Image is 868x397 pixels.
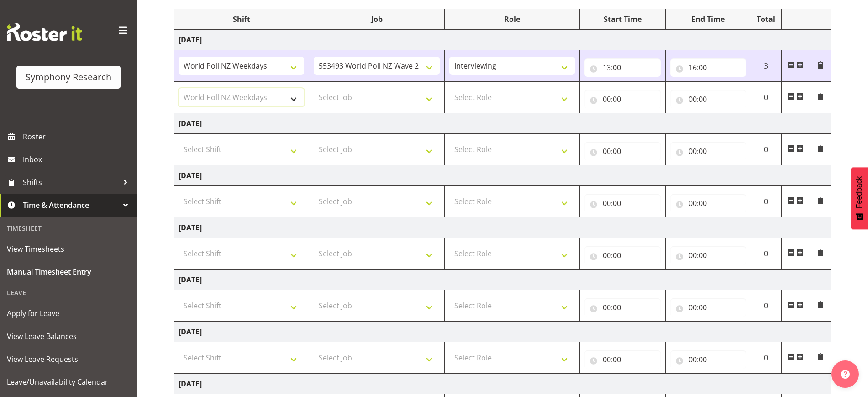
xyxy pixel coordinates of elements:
[670,246,746,265] input: Click to select...
[7,375,130,389] span: Leave/Unavailability Calendar
[7,23,82,41] img: Rosterit website logo
[2,238,135,260] a: View Timesheets
[23,175,119,189] span: Shifts
[2,283,135,302] div: Leave
[26,70,111,84] div: Symphony Research
[174,217,831,238] td: [DATE]
[7,352,130,366] span: View Leave Requests
[174,322,831,342] td: [DATE]
[179,14,304,25] div: Shift
[174,30,831,50] td: [DATE]
[2,348,135,371] a: View Leave Requests
[670,298,746,317] input: Click to select...
[584,350,660,369] input: Click to select...
[23,153,132,166] span: Inbox
[751,186,781,217] td: 0
[751,290,781,322] td: 0
[174,113,831,134] td: [DATE]
[670,350,746,369] input: Click to select...
[584,298,660,317] input: Click to select...
[2,371,135,393] a: Leave/Unavailability Calendar
[756,14,777,25] div: Total
[584,246,660,265] input: Click to select...
[23,198,119,212] span: Time & Attendance
[314,14,439,25] div: Job
[174,374,831,394] td: [DATE]
[7,242,130,256] span: View Timesheets
[7,265,130,279] span: Manual Timesheet Entry
[751,50,781,82] td: 3
[751,82,781,113] td: 0
[584,90,660,108] input: Click to select...
[2,219,135,238] div: Timesheet
[670,58,746,77] input: Click to select...
[584,14,660,25] div: Start Time
[670,194,746,212] input: Click to select...
[670,90,746,108] input: Click to select...
[174,270,831,290] td: [DATE]
[670,14,746,25] div: End Time
[751,238,781,270] td: 0
[751,342,781,374] td: 0
[23,130,132,143] span: Roster
[7,307,130,320] span: Apply for Leave
[855,176,863,208] span: Feedback
[584,194,660,212] input: Click to select...
[751,134,781,165] td: 0
[841,370,850,379] img: help-xxl-2.png
[174,165,831,186] td: [DATE]
[7,329,130,343] span: View Leave Balances
[584,142,660,160] input: Click to select...
[2,302,135,325] a: Apply for Leave
[584,58,660,77] input: Click to select...
[2,325,135,348] a: View Leave Balances
[2,260,135,283] a: Manual Timesheet Entry
[851,167,868,229] button: Feedback - Show survey
[670,142,746,160] input: Click to select...
[449,14,575,25] div: Role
